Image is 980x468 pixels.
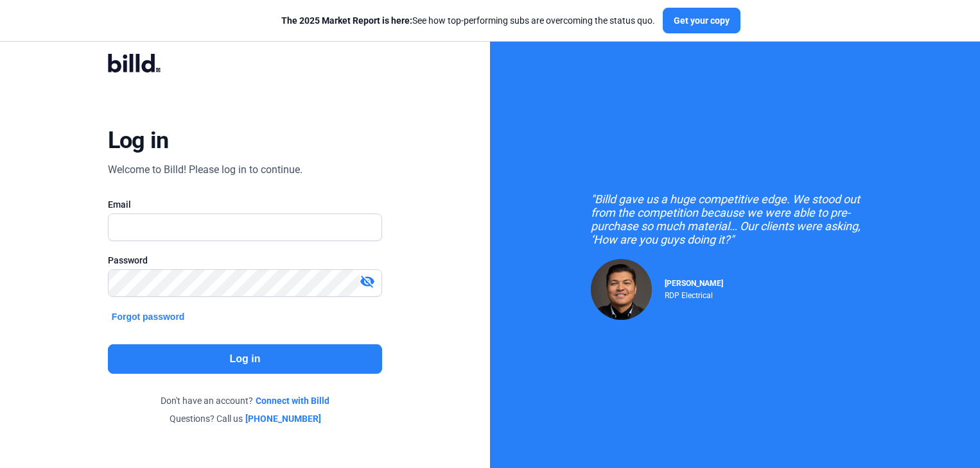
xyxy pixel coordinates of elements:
[108,394,382,407] div: Don't have an account?
[108,344,382,374] button: Log in
[591,192,880,246] div: "Billd gave us a huge competitive edge. We stood out from the competition because we were able to...
[108,254,382,267] div: Password
[281,15,412,26] span: The 2025 Market Report is here:
[245,412,321,425] a: [PHONE_NUMBER]
[108,126,169,155] div: Log in
[281,14,655,27] div: See how top-performing subs are overcoming the status quo.
[108,198,382,211] div: Email
[665,288,723,300] div: RDP Electrical
[108,412,382,425] div: Questions? Call us
[108,162,302,178] div: Welcome to Billd! Please log in to continue.
[665,279,723,288] span: [PERSON_NAME]
[108,310,189,324] button: Forgot password
[360,274,375,289] mat-icon: visibility_off
[256,394,329,407] a: Connect with Billd
[663,8,740,33] button: Get your copy
[591,259,652,320] img: Raul Pacheco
